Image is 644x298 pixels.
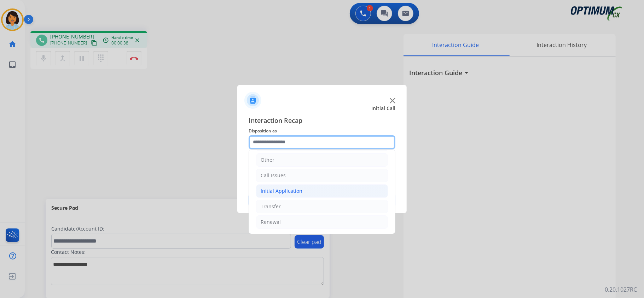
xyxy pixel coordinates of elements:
div: Transfer [261,203,281,210]
span: Interaction Recap [249,115,395,127]
div: Call Issues [261,172,286,179]
div: Initial Application [261,187,302,195]
div: Renewal [261,219,281,226]
p: 0.20.1027RC [605,285,637,294]
img: contactIcon [244,92,261,109]
span: Initial Call [371,105,395,112]
div: Other [261,156,274,163]
span: Disposition as [249,127,395,135]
